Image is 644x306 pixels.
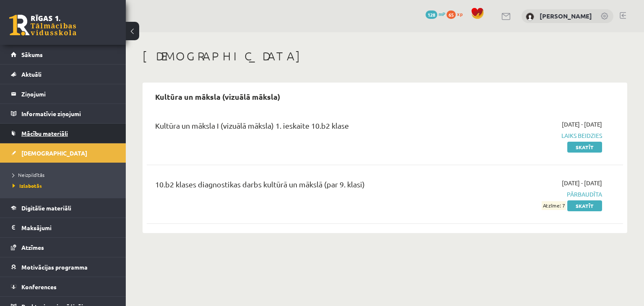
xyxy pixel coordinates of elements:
[426,10,437,19] span: 128
[11,257,115,277] a: Motivācijas programma
[13,171,44,178] span: Neizpildītās
[562,120,602,129] span: [DATE] - [DATE]
[21,204,71,212] span: Digitālie materiāli
[143,49,627,63] h1: [DEMOGRAPHIC_DATA]
[11,143,115,163] a: [DEMOGRAPHIC_DATA]
[9,15,76,36] a: Rīgas 1. Tālmācības vidusskola
[567,200,602,211] a: Skatīt
[11,277,115,296] a: Konferences
[21,130,68,137] span: Mācību materiāli
[21,84,115,104] legend: Ziņojumi
[426,10,445,17] a: 128 mP
[447,10,456,19] span: 65
[11,124,115,143] a: Mācību materiāli
[11,45,115,64] a: Sākums
[11,84,115,104] a: Ziņojumi
[11,218,115,237] a: Maksājumi
[540,12,592,20] a: [PERSON_NAME]
[526,13,534,21] img: Emīlija Zelča
[21,149,87,157] span: [DEMOGRAPHIC_DATA]
[439,10,445,17] span: mP
[542,201,566,210] span: Atzīme: 7
[147,87,288,106] h2: Kultūra un māksla (vizuālā māksla)
[447,10,467,17] a: 65 xp
[21,104,115,123] legend: Informatīvie ziņojumi
[462,190,602,199] span: Pārbaudīta
[21,218,115,237] legend: Maksājumi
[21,263,88,271] span: Motivācijas programma
[13,182,117,189] a: Izlabotās
[11,238,115,257] a: Atzīmes
[562,179,602,187] span: [DATE] - [DATE]
[13,171,117,179] a: Neizpildītās
[155,120,449,135] div: Kultūra un māksla I (vizuālā māksla) 1. ieskaite 10.b2 klase
[21,244,44,251] span: Atzīmes
[13,182,42,189] span: Izlabotās
[462,131,602,140] span: Laiks beidzies
[155,179,449,194] div: 10.b2 klases diagnostikas darbs kultūrā un mākslā (par 9. klasi)
[457,10,462,17] span: xp
[21,70,42,78] span: Aktuāli
[567,142,602,153] a: Skatīt
[21,283,57,290] span: Konferences
[11,104,115,123] a: Informatīvie ziņojumi
[11,198,115,218] a: Digitālie materiāli
[11,65,115,84] a: Aktuāli
[21,51,43,58] span: Sākums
